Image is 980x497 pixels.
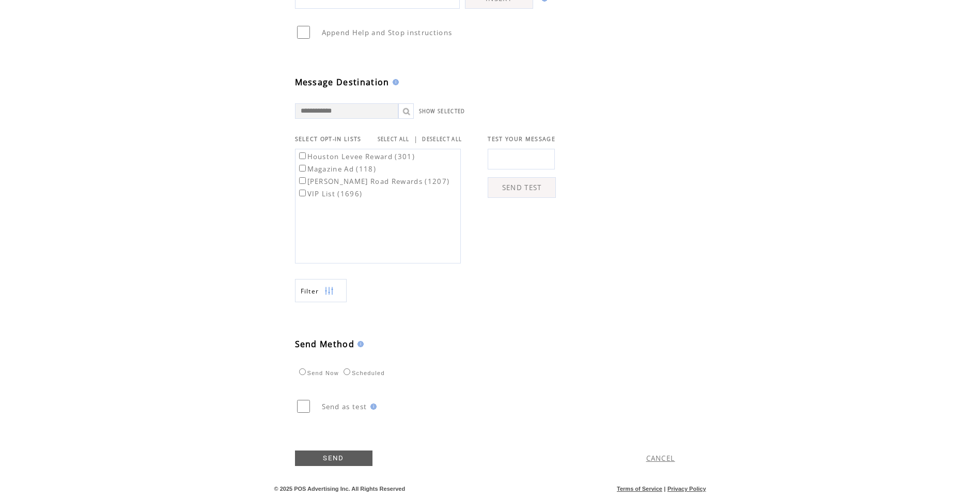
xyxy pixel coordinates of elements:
input: VIP List (1696) [299,190,306,196]
img: help.gif [390,79,399,85]
span: © 2025 POS Advertising Inc. All Rights Reserved [274,486,406,492]
input: Send Now [299,368,306,375]
label: Send Now [297,370,339,376]
input: Magazine Ad (118) [299,165,306,172]
label: Magazine Ad (118) [297,164,377,174]
span: TEST YOUR MESSAGE [488,135,555,143]
a: Filter [295,279,347,302]
span: Send as test [322,402,367,411]
span: SELECT OPT-IN LISTS [295,135,362,143]
span: | [414,134,418,144]
a: Terms of Service [617,486,662,492]
input: Houston Levee Reward (301) [299,152,306,159]
span: Message Destination [295,76,390,88]
label: Scheduled [341,370,385,376]
label: Houston Levee Reward (301) [297,152,415,161]
span: Append Help and Stop instructions [322,28,453,37]
input: [PERSON_NAME] Road Rewards (1207) [299,177,306,184]
img: help.gif [354,341,364,347]
a: DESELECT ALL [422,136,462,143]
a: SEND TEST [488,177,556,198]
img: filters.png [324,279,334,303]
label: VIP List (1696) [297,189,363,198]
a: CANCEL [646,454,675,463]
label: [PERSON_NAME] Road Rewards (1207) [297,177,450,186]
a: Privacy Policy [667,486,706,492]
span: Show filters [301,287,319,296]
span: | [664,486,665,492]
a: SELECT ALL [378,136,410,143]
input: Scheduled [344,368,350,375]
a: SEND [295,451,372,466]
a: SHOW SELECTED [419,108,465,115]
img: help.gif [367,403,377,410]
span: Send Method [295,338,355,350]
